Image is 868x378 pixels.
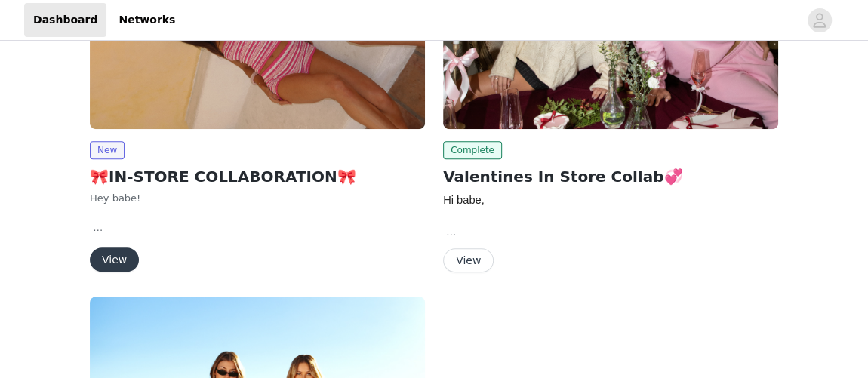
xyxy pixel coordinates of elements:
a: Dashboard [24,3,106,37]
h2: 🎀IN-STORE COLLABORATION🎀 [90,165,425,188]
span: New [90,141,125,159]
h2: Valentines In Store Collab💞 [443,165,778,188]
span: Hi babe, [443,194,485,206]
button: View [90,247,139,272]
p: Hey babe! [90,191,425,206]
a: View [443,255,494,266]
a: View [90,254,139,266]
div: avatar [812,8,826,32]
a: Networks [109,3,184,37]
span: Complete [443,141,502,159]
button: View [443,248,494,272]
